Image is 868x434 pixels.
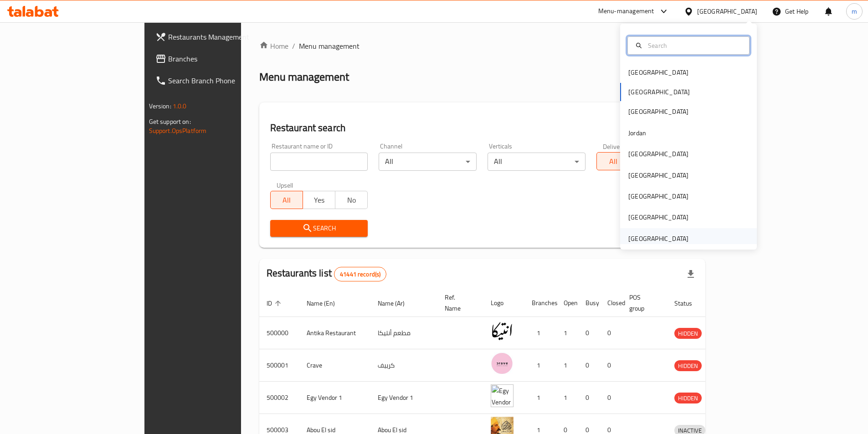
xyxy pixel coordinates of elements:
span: HIDDEN [674,393,702,403]
span: All [601,155,626,168]
td: 0 [600,349,622,382]
span: Status [674,298,704,309]
input: Search [644,41,744,51]
input: Search for restaurant name or ID.. [270,153,368,171]
td: 1 [524,382,556,414]
span: Version: [149,100,171,112]
span: Name (En) [307,298,347,309]
th: Open [556,289,578,317]
label: Delivery [603,143,626,149]
td: 0 [578,382,600,414]
span: ID [267,298,284,309]
h2: Restaurant search [270,121,695,135]
div: Total records count [334,267,386,281]
div: [GEOGRAPHIC_DATA] [697,6,757,16]
span: Get support on: [149,116,191,128]
a: Branches [148,48,289,70]
td: 1 [524,349,556,382]
span: m [852,6,857,16]
div: Export file [680,263,702,285]
div: [GEOGRAPHIC_DATA] [628,212,688,222]
a: Search Branch Phone [148,70,289,92]
div: Jordan [628,128,646,138]
div: HIDDEN [674,393,702,403]
div: [GEOGRAPHIC_DATA] [628,149,688,159]
span: POS group [629,292,656,314]
td: 1 [556,382,578,414]
td: Egy Vendor 1 [299,382,370,414]
span: Menu management [299,41,360,51]
td: 0 [600,382,622,414]
td: مطعم أنتيكا [370,317,437,349]
span: No [339,194,364,207]
img: Egy Vendor 1 [491,384,514,407]
th: Branches [524,289,556,317]
button: Search [270,220,368,237]
span: Branches [168,53,282,64]
span: Name (Ar) [378,298,416,309]
span: Yes [307,194,332,207]
div: [GEOGRAPHIC_DATA] [628,170,688,180]
td: Crave [299,349,370,382]
nav: breadcrumb [259,41,706,51]
li: / [292,41,295,51]
div: [GEOGRAPHIC_DATA] [628,67,688,77]
th: Logo [483,289,524,317]
td: 1 [556,317,578,349]
td: Antika Restaurant [299,317,370,349]
td: 0 [578,317,600,349]
span: Search [277,223,361,234]
div: [GEOGRAPHIC_DATA] [628,191,688,201]
div: All [379,153,477,171]
button: No [335,191,368,209]
td: كرييف [370,349,437,382]
td: 1 [556,349,578,382]
button: Yes [303,191,335,209]
th: Closed [600,289,622,317]
div: [GEOGRAPHIC_DATA] [628,107,688,117]
span: 1.0.0 [173,100,187,112]
td: 1 [524,317,556,349]
h2: Menu management [259,70,349,84]
button: All [596,152,629,170]
label: Upsell [277,182,293,188]
div: [GEOGRAPHIC_DATA] [628,234,688,244]
div: All [488,153,586,171]
span: HIDDEN [674,361,702,371]
span: Search Branch Phone [168,75,282,86]
th: Busy [578,289,600,317]
a: Restaurants Management [148,26,289,48]
img: Antika Restaurant [491,320,514,342]
h2: Restaurants list [267,266,387,281]
a: Support.OpsPlatform [149,125,207,137]
td: 0 [600,317,622,349]
td: 0 [578,349,600,382]
span: HIDDEN [674,328,702,339]
button: All [270,191,303,209]
span: All [274,194,299,207]
td: Egy Vendor 1 [370,382,437,414]
span: Ref. Name [445,292,473,314]
div: Menu-management [598,6,654,17]
span: Restaurants Management [168,31,282,42]
span: 41441 record(s) [334,270,386,279]
img: Crave [491,352,514,375]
